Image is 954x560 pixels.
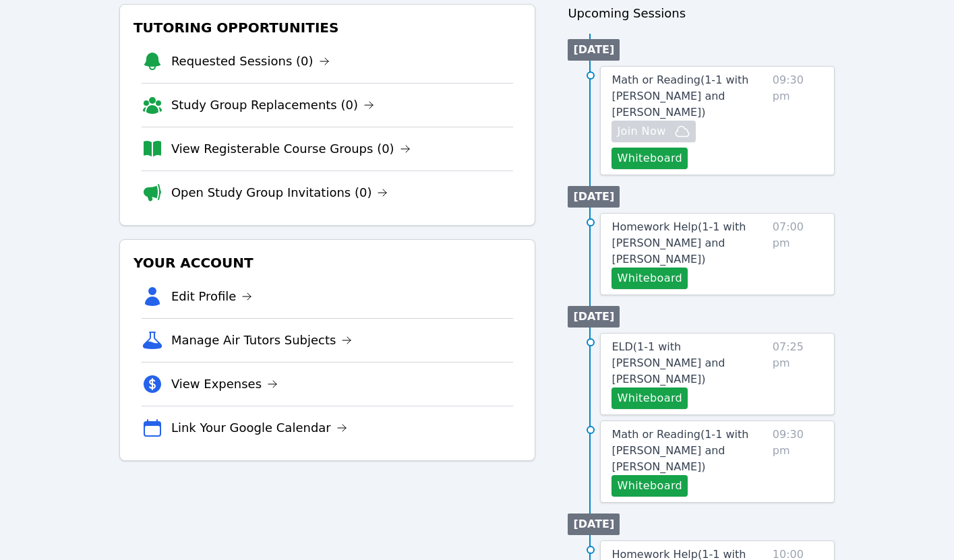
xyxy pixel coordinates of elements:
span: ELD ( 1-1 with [PERSON_NAME] and [PERSON_NAME] ) [612,340,725,385]
span: 09:30 pm [773,427,823,497]
span: Homework Help ( 1-1 with [PERSON_NAME] and [PERSON_NAME] ) [612,220,746,266]
a: Study Group Replacements (0) [171,96,374,115]
span: 09:30 pm [773,72,823,169]
li: [DATE] [568,39,620,61]
h3: Tutoring Opportunities [131,15,525,40]
a: Edit Profile [171,287,253,306]
a: Link Your Google Calendar [171,418,347,437]
li: [DATE] [568,514,620,535]
a: View Registerable Course Groups (0) [171,139,411,158]
span: Math or Reading ( 1-1 with [PERSON_NAME] and [PERSON_NAME] ) [612,73,748,119]
a: Math or Reading(1-1 with [PERSON_NAME] and [PERSON_NAME]) [612,427,767,475]
button: Whiteboard [612,268,688,289]
h3: Upcoming Sessions [568,4,835,23]
span: Math or Reading ( 1-1 with [PERSON_NAME] and [PERSON_NAME] ) [612,428,748,473]
button: Whiteboard [612,148,688,169]
a: View Expenses [171,375,278,394]
li: [DATE] [568,306,620,328]
span: Join Now [617,123,665,139]
span: 07:00 pm [773,219,823,289]
a: Manage Air Tutors Subjects [171,331,353,350]
span: 07:25 pm [773,339,823,409]
button: Whiteboard [612,475,688,497]
h3: Your Account [131,251,525,275]
a: Math or Reading(1-1 with [PERSON_NAME] and [PERSON_NAME]) [612,72,767,121]
a: Requested Sessions (0) [171,52,330,71]
button: Whiteboard [612,387,688,409]
button: Join Now [612,121,695,142]
li: [DATE] [568,186,620,208]
a: ELD(1-1 with [PERSON_NAME] and [PERSON_NAME]) [612,339,767,387]
a: Open Study Group Invitations (0) [171,183,388,202]
a: Homework Help(1-1 with [PERSON_NAME] and [PERSON_NAME]) [612,219,767,268]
